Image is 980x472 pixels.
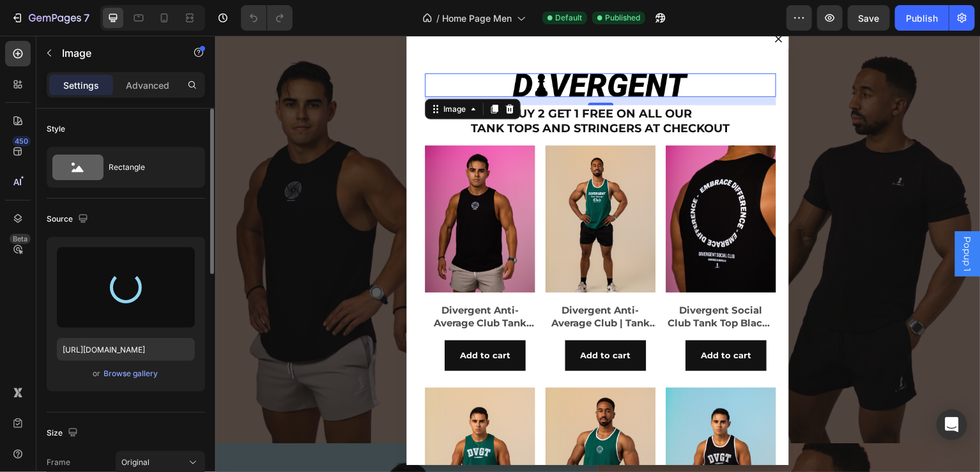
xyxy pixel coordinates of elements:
label: Frame [47,457,70,468]
div: Beta [10,234,31,244]
div: Undo/Redo [241,5,293,31]
div: Source [47,211,91,228]
div: Rectangle [109,153,187,182]
button: Add to cart [351,305,432,335]
div: Publish [906,11,938,25]
div: Add to cart [487,313,537,328]
h2: Divergent Anti-Average Club | Tank Top Green | Buy 2 get 1 For free [331,268,441,295]
span: Home Page Men [442,11,512,25]
img: gempages_552061980605678537-2b7c876d-e65d-4056-809f-f896eb08f171.png [298,38,475,61]
p: Advanced [126,79,169,92]
button: Add to cart [230,305,311,335]
span: Original [121,457,149,468]
div: Size [47,425,80,442]
a: Divergent Anti-Average Club Tank Top Black | Buy 2 get 1 For free [210,110,321,257]
p: Image [62,45,171,61]
div: Browse gallery [104,368,158,379]
button: 7 [5,5,95,31]
a: Divergent Anti-Average Club | Tank Top Green | Buy 2 get 1 For free [331,110,441,257]
span: Default [555,12,582,24]
span: Popup 1 [747,201,760,236]
button: Publish [895,5,949,31]
button: Save [848,5,890,31]
div: Open Intercom Messenger [937,409,967,440]
div: Style [47,123,65,135]
div: Add to cart [245,313,296,328]
h2: BUY 2 GET 1 FREE ON ALL OUR TANK TOPS AND STRINGERS AT CHECKOUT [210,70,562,102]
span: Published [605,12,640,24]
span: or [93,366,101,381]
a: Divergent Social Club Tank Top Black | Buy 2 get 1 For free [452,110,562,257]
span: / [436,11,440,25]
h2: Divergent Social Club Tank Top Black | Buy 2 get 1 For free [452,268,562,295]
div: 450 [12,136,31,146]
div: Add to cart [366,313,417,328]
p: Settings [63,79,99,92]
div: Image [226,68,254,79]
span: Save [859,13,880,24]
input: https://example.com/image.jpg [57,338,195,361]
button: Add to cart [471,305,553,335]
p: 7 [84,10,89,26]
h2: Divergent Anti-Average Club Tank Top Black | Buy 2 get 1 For free [210,268,321,295]
button: Browse gallery [103,367,159,380]
iframe: Design area [215,36,980,472]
